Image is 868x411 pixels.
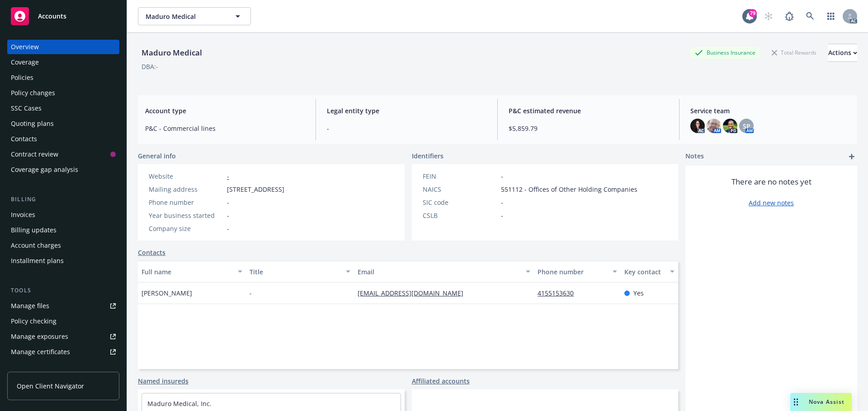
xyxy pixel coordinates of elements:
[790,393,802,411] div: Drag to move
[538,289,581,297] a: 4155153630
[690,47,760,58] div: Business Insurance
[7,223,119,237] a: Billing updates
[749,9,757,17] div: 79
[759,7,778,25] a: Start snowing
[149,224,223,233] div: Company size
[790,393,852,411] button: Nova Assist
[142,288,192,298] span: [PERSON_NAME]
[7,86,119,100] a: Policy changes
[7,314,119,328] a: Policy checking
[846,151,857,162] a: add
[11,116,54,131] div: Quoting plans
[412,151,443,161] span: Identifiers
[767,47,821,58] div: Total Rewards
[828,44,857,61] div: Actions
[145,124,305,133] span: P&C - Commercial lines
[11,132,37,146] div: Contacts
[11,329,68,344] div: Manage exposures
[534,261,620,282] button: Phone number
[17,381,84,391] span: Open Client Navigator
[227,224,229,233] span: -
[227,211,229,220] span: -
[142,62,158,71] div: DBA: -
[501,171,503,181] span: -
[11,101,42,115] div: SSC Cases
[149,198,223,207] div: Phone number
[690,119,705,133] img: photo
[7,162,119,177] a: Coverage gap analysis
[138,248,165,257] a: Contacts
[7,4,119,29] a: Accounts
[7,195,119,204] div: Billing
[142,267,232,277] div: Full name
[138,261,246,282] button: Full name
[509,124,668,133] span: $5,859.79
[354,261,534,282] button: Email
[749,198,794,208] a: Add new notes
[780,7,798,25] a: Report a Bug
[149,185,223,194] div: Mailing address
[7,147,119,162] a: Contract review
[227,172,229,180] a: -
[138,376,189,386] a: Named insureds
[227,185,284,194] span: [STREET_ADDRESS]
[809,398,844,406] span: Nova Assist
[423,198,497,207] div: SIC code
[690,106,850,115] span: Service team
[11,55,39,69] div: Coverage
[147,399,212,408] a: Maduro Medical, Inc.
[138,151,176,161] span: General info
[358,267,520,277] div: Email
[138,47,206,59] div: Maduro Medical
[149,211,223,220] div: Year business started
[11,254,64,268] div: Installment plans
[624,267,665,277] div: Key contact
[11,162,78,177] div: Coverage gap analysis
[7,116,119,131] a: Quoting plans
[685,151,704,162] span: Notes
[822,7,840,25] a: Switch app
[7,360,119,374] a: Manage claims
[327,124,486,133] span: -
[538,267,607,277] div: Phone number
[423,171,497,181] div: FEIN
[11,40,39,54] div: Overview
[509,106,668,115] span: P&C estimated revenue
[7,299,119,313] a: Manage files
[146,12,224,21] span: Maduro Medical
[621,261,678,282] button: Key contact
[7,254,119,268] a: Installment plans
[138,7,251,25] button: Maduro Medical
[11,208,35,222] div: Invoices
[149,171,223,181] div: Website
[145,106,305,115] span: Account type
[11,223,57,237] div: Billing updates
[11,86,55,100] div: Policy changes
[7,329,119,344] a: Manage exposures
[743,121,750,131] span: SP
[501,185,637,194] span: 551112 - Offices of Other Holding Companies
[731,176,811,187] span: There are no notes yet
[501,198,503,207] span: -
[7,132,119,146] a: Contacts
[11,299,49,313] div: Manage files
[412,376,470,386] a: Affiliated accounts
[707,119,721,133] img: photo
[246,261,354,282] button: Title
[7,40,119,54] a: Overview
[250,267,340,277] div: Title
[501,211,503,220] span: -
[7,286,119,295] div: Tools
[633,288,644,298] span: Yes
[7,101,119,115] a: SSC Cases
[423,185,497,194] div: NAICS
[7,208,119,222] a: Invoices
[227,198,229,207] span: -
[11,70,33,85] div: Policies
[423,211,497,220] div: CSLB
[7,238,119,253] a: Account charges
[11,314,57,328] div: Policy checking
[7,55,119,69] a: Coverage
[250,288,252,298] span: -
